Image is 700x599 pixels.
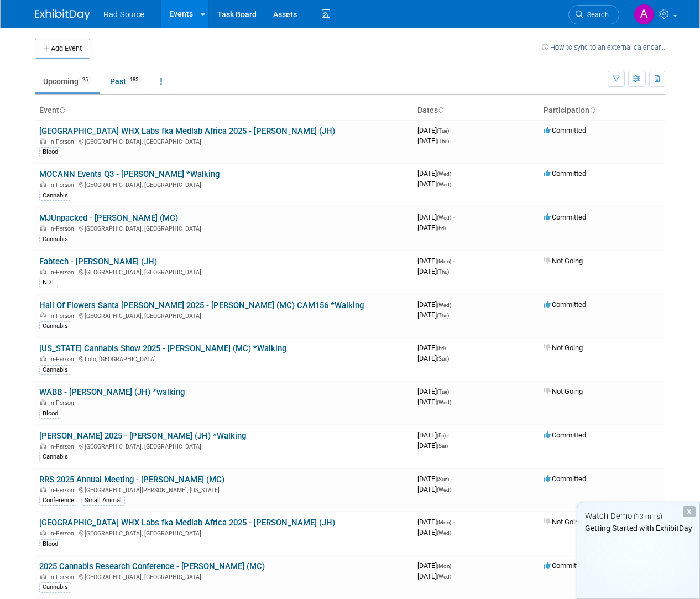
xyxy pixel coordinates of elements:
span: Committed [544,213,586,221]
span: - [453,300,455,309]
span: In-Person [49,356,77,363]
div: Cannabis [39,365,71,375]
span: [DATE] [417,354,449,362]
div: [GEOGRAPHIC_DATA], [GEOGRAPHIC_DATA] [39,572,409,581]
span: (13 mins) [634,513,662,520]
div: Lolo, [GEOGRAPHIC_DATA] [39,354,409,363]
div: [GEOGRAPHIC_DATA], [GEOGRAPHIC_DATA] [39,311,409,320]
a: [GEOGRAPHIC_DATA] WHX Labs fka Medlab Africa 2025 - [PERSON_NAME] (JH) [39,518,335,528]
a: Upcoming25 [35,71,100,92]
span: [DATE] [417,398,451,406]
img: In-Person Event [40,530,46,535]
span: Not Going [544,387,583,395]
span: (Wed) [437,302,451,308]
div: [GEOGRAPHIC_DATA], [GEOGRAPHIC_DATA] [39,137,409,145]
div: NDT [39,278,58,288]
img: In-Person Event [40,312,46,318]
div: [GEOGRAPHIC_DATA], [GEOGRAPHIC_DATA] [39,441,409,450]
th: Dates [413,101,539,120]
span: - [447,431,449,439]
span: (Wed) [437,215,451,221]
span: [DATE] [417,431,449,439]
span: Committed [544,300,586,309]
span: [DATE] [417,300,455,309]
span: [DATE] [417,387,452,395]
a: Sort by Participation Type [589,106,595,114]
a: [GEOGRAPHIC_DATA] WHX Labs fka Medlab Africa 2025 - [PERSON_NAME] (JH) [39,126,335,136]
span: Search [583,11,609,19]
span: [DATE] [417,561,455,570]
span: (Mon) [437,563,451,569]
span: - [453,518,455,526]
span: (Fri) [437,345,446,351]
div: Cannabis [39,321,71,331]
div: Cannabis [39,191,71,201]
button: Add Event [35,39,90,59]
span: (Wed) [437,487,451,493]
span: [DATE] [417,441,448,450]
img: In-Person Event [40,356,46,361]
span: [DATE] [417,475,452,483]
span: (Tue) [437,389,449,395]
span: Not Going [544,343,583,352]
span: - [453,213,455,221]
a: MOCANN Events Q3 - [PERSON_NAME] *Walking [39,169,220,179]
div: Cannabis [39,582,71,592]
div: Blood [39,409,61,419]
span: - [451,475,452,483]
span: (Sat) [437,443,448,449]
div: [GEOGRAPHIC_DATA], [GEOGRAPHIC_DATA] [39,528,409,537]
img: Armando Arellano [634,4,655,25]
div: Cannabis [39,452,71,462]
a: Past185 [102,71,150,92]
span: [DATE] [417,485,451,493]
span: Committed [544,126,586,134]
img: In-Person Event [40,399,46,405]
div: Dismiss [683,506,696,517]
span: Rad Source [103,10,144,19]
th: Event [35,101,413,120]
a: WABB - [PERSON_NAME] (JH) *walking [39,387,185,397]
a: How to sync to an external calendar... [542,43,665,51]
span: [DATE] [417,126,452,134]
a: Hall Of Flowers Santa [PERSON_NAME] 2025 - [PERSON_NAME] (MC) CAM156 *Walking [39,300,364,310]
img: In-Person Event [40,269,46,274]
span: [DATE] [417,528,451,537]
span: In-Person [49,312,77,320]
span: (Fri) [437,225,446,231]
span: [DATE] [417,223,446,232]
span: (Fri) [437,433,446,439]
a: 2025 Cannabis Research Conference - [PERSON_NAME] (MC) [39,561,265,571]
span: - [453,257,455,265]
span: In-Person [49,225,77,232]
a: Fabtech - [PERSON_NAME] (JH) [39,257,157,267]
img: In-Person Event [40,574,46,579]
span: (Wed) [437,574,451,580]
span: [DATE] [417,137,449,145]
span: (Sun) [437,356,449,362]
span: (Wed) [437,399,451,405]
span: - [453,169,455,178]
div: [GEOGRAPHIC_DATA], [GEOGRAPHIC_DATA] [39,267,409,276]
span: - [447,343,449,352]
span: [DATE] [417,180,451,188]
div: Blood [39,539,61,549]
span: - [451,126,452,134]
span: (Sun) [437,476,449,482]
span: In-Person [49,269,77,276]
div: Getting Started with ExhibitDay [577,523,699,534]
a: RRS 2025 Annual Meeting - [PERSON_NAME] (MC) [39,475,224,485]
span: In-Person [49,487,77,494]
span: (Thu) [437,138,449,144]
span: 25 [79,76,91,84]
span: 185 [127,76,142,84]
span: Not Going [544,518,583,526]
a: MJUnpacked - [PERSON_NAME] (MC) [39,213,178,223]
img: In-Person Event [40,225,46,231]
img: In-Person Event [40,443,46,449]
span: (Mon) [437,519,451,525]
a: Search [568,5,619,24]
div: Cannabis [39,235,71,244]
span: (Thu) [437,269,449,275]
span: (Tue) [437,128,449,134]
